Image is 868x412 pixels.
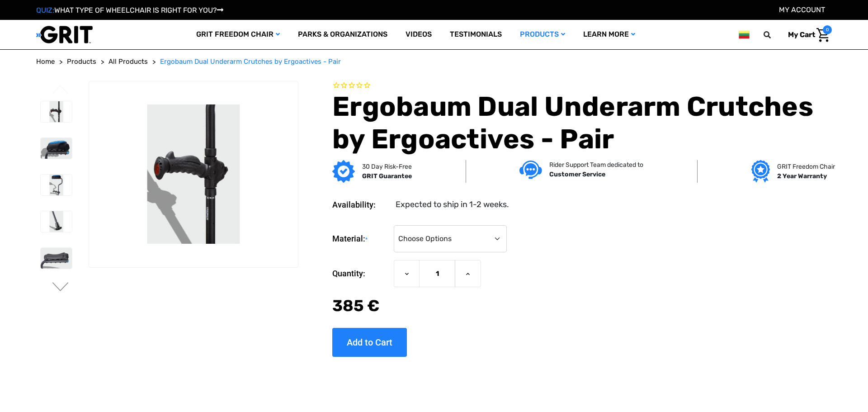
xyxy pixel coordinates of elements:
[739,29,750,40] img: lt.png
[332,199,389,211] dt: Availability:
[823,25,832,34] span: 0
[396,20,441,49] a: Videos
[289,20,396,49] a: Parks & Organizations
[396,199,509,211] dd: Expected to ship in 1-2 weeks.
[41,248,72,269] img: Ergobaum Dual Underarm Crutches by Ergoactives - Pair
[67,57,96,66] span: Products
[332,225,389,253] label: Material:
[41,211,72,232] img: Ergobaum Dual Underarm Crutches by Ergoactives - Pair
[67,57,96,67] a: Products
[574,20,644,49] a: Learn More
[51,85,70,96] button: Go to slide 2 of 2
[777,172,827,180] strong: 2 Year Warranty
[768,25,781,44] input: Search
[160,57,341,67] a: Ergobaum Dual Underarm Crutches by Ergoactives - Pair
[89,104,298,244] img: Ergobaum Dual Underarm Crutches by Ergoactives - Pair
[36,6,54,14] span: QUIZ:
[108,57,148,66] span: All Products
[160,57,341,66] span: Ergobaum Dual Underarm Crutches by Ergoactives - Pair
[41,138,72,159] img: Ergobaum Dual Underarm Crutches by Ergoactives - Pair
[816,28,830,42] img: Cart
[549,160,643,170] p: Rider Support Team dedicated to
[777,162,835,171] p: GRIT Freedom Chair
[751,160,770,183] img: Grit freedom
[441,20,511,49] a: Testimonials
[36,25,93,44] img: GRIT All-Terrain Wheelchair and Mobility Equipment
[187,20,289,49] a: GRIT Freedom Chair
[332,90,832,156] h1: Ergobaum Dual Underarm Crutches by Ergoactives - Pair
[108,57,148,67] a: All Products
[511,20,574,49] a: Products
[332,328,407,357] input: Add to Cart
[332,296,379,315] span: ‌385 €
[51,282,70,293] button: Go to slide 2 of 2
[362,172,412,180] strong: GRIT Guarantee
[36,57,55,66] span: Home
[788,30,815,39] span: My Cart
[779,5,825,14] a: Account
[549,170,605,178] strong: Customer Service
[519,161,542,179] img: Customer service
[362,162,412,171] p: 30 Day Risk-Free
[41,101,72,122] img: Ergobaum Dual Underarm Crutches by Ergoactives - Pair
[41,175,72,195] img: Ergobaum Dual Underarm Crutches by Ergoactives - Pair
[332,81,832,91] span: Rated 0.0 out of 5 stars 0 reviews
[781,25,832,44] a: Cart with 0 items
[332,260,389,287] label: Quantity:
[332,160,355,183] img: GRIT Guarantee
[36,57,832,67] nav: Breadcrumb
[36,57,55,67] a: Home
[36,6,223,14] a: QUIZ:WHAT TYPE OF WHEELCHAIR IS RIGHT FOR YOU?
